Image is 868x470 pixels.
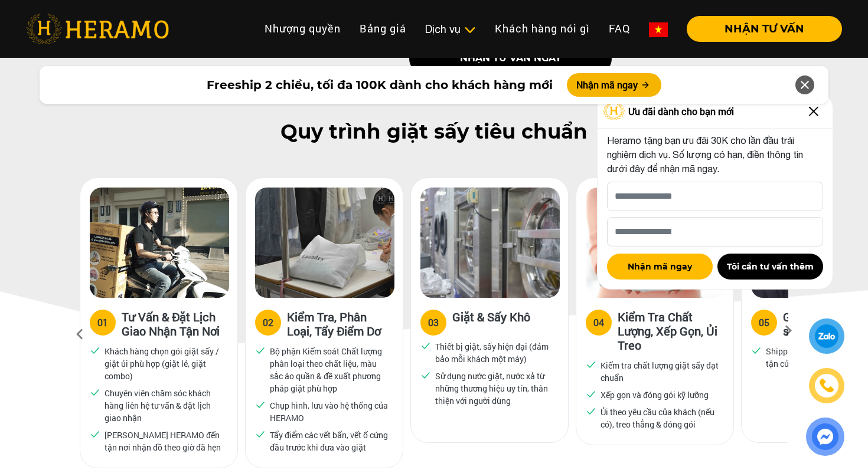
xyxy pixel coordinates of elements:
img: subToggleIcon [464,24,476,36]
p: Sử dụng nước giặt, nước xả từ những thương hiệu uy tín, thân thiện với người dùng [435,370,554,407]
p: Ủi theo yêu cầu của khách (nếu có), treo thẳng & đóng gói [601,406,720,430]
img: vn-flag.png [649,22,668,37]
p: Xếp gọn và đóng gói kỹ lưỡng [601,389,709,401]
div: 04 [593,315,604,330]
img: checked.svg [751,345,762,356]
img: checked.svg [255,399,266,410]
p: Khách hàng chọn gói giặt sấy / giặt ủi phù hợp (giặt lẻ, giặt combo) [105,345,224,382]
p: Chụp hình, lưu vào hệ thống của HERAMO [270,399,389,424]
h3: Tư Vấn & Đặt Lịch Giao Nhận Tận Nơi [122,310,228,338]
img: checked.svg [586,406,596,416]
p: Kiểm tra chất lượng giặt sấy đạt chuẩn [601,359,720,384]
img: heramo-quy-trinh-giat-hap-tieu-chuan-buoc-7 [420,188,560,298]
button: Nhận mã ngay [607,254,713,280]
div: 02 [263,315,273,330]
p: [PERSON_NAME] HERAMO đến tận nơi nhận đồ theo giờ đã hẹn [105,429,224,453]
h3: Kiểm Tra Chất Lượng, Xếp Gọn, Ủi Treo [618,310,724,352]
button: NHẬN TƯ VẤN [687,16,842,42]
img: phone-icon [818,377,835,395]
p: Bộ phận Kiểm soát Chất lượng phân loại theo chất liệu, màu sắc áo quần & đề xuất phương pháp giặt... [270,345,389,395]
a: Nhượng quyền [255,16,350,41]
p: Tẩy điểm các vết bẩn, vết ố cứng đầu trước khi đưa vào giặt [270,429,389,453]
a: NHẬN TƯ VẤN [677,24,842,34]
img: checked.svg [255,429,266,439]
p: Chuyên viên chăm sóc khách hàng liên hệ tư vấn & đặt lịch giao nhận [105,387,224,424]
h3: Kiểm Tra, Phân Loại, Tẩy Điểm Dơ [287,310,393,338]
img: checked.svg [586,359,596,370]
button: Nhận mã ngay [567,73,661,97]
span: Freeship 2 chiều, tối đa 100K dành cho khách hàng mới [207,76,553,94]
img: heramo-quy-trinh-giat-hap-tieu-chuan-buoc-1 [90,188,229,298]
button: Tôi cần tư vấn thêm [717,254,823,280]
div: 01 [97,315,108,330]
img: checked.svg [90,429,100,439]
img: checked.svg [420,370,431,380]
img: checked.svg [90,345,100,356]
div: 05 [759,315,769,330]
img: Close [804,102,823,121]
img: heramo-quy-trinh-giat-hap-tieu-chuan-buoc-2 [255,188,394,298]
p: Heramo tặng bạn ưu đãi 30K cho lần đầu trải nghiệm dịch vụ. Số lượng có hạn, điền thông tin dưới ... [607,133,823,176]
img: checked.svg [586,389,596,399]
img: checked.svg [90,387,100,397]
img: checked.svg [255,345,266,356]
div: 03 [428,315,439,330]
img: Logo [603,103,625,120]
a: FAQ [599,16,639,41]
a: Bảng giá [350,16,416,41]
h3: Giặt & Sấy Khô [452,310,530,333]
img: heramo-logo.png [26,14,169,44]
div: Dịch vụ [425,21,476,37]
a: Khách hàng nói gì [485,16,599,41]
a: phone-icon [811,370,843,402]
span: Ưu đãi dành cho bạn mới [628,104,734,119]
h2: Quy trình giặt sấy tiêu chuẩn [26,120,842,144]
img: checked.svg [420,340,431,351]
img: heramo-quy-trinh-giat-hap-tieu-chuan-buoc-4 [586,188,725,298]
p: Thiết bị giặt, sấy hiện đại (đảm bảo mỗi khách một máy) [435,340,554,365]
